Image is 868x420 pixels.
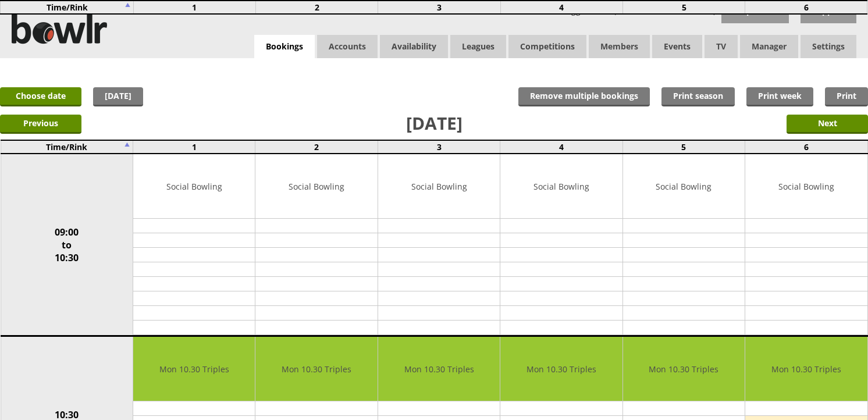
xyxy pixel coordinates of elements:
a: Bookings [254,35,315,59]
td: 5 [622,140,745,154]
td: 09:00 to 10:30 [1,154,133,336]
a: Leagues [450,35,506,58]
td: 3 [378,140,500,154]
td: Mon 10.30 Triples [255,337,377,401]
td: Social Bowling [745,154,867,219]
td: 1 [133,1,255,14]
td: Mon 10.30 Triples [500,337,622,401]
span: Manager [740,35,798,58]
a: Print season [661,87,735,106]
td: 5 [622,1,745,14]
a: Print [825,87,868,106]
a: Print week [746,87,813,106]
a: Events [652,35,702,58]
td: 6 [745,1,867,14]
a: [DATE] [93,87,143,106]
td: Social Bowling [500,154,622,219]
td: Mon 10.30 Triples [623,337,745,401]
span: TV [705,35,738,58]
td: Social Bowling [133,154,255,219]
a: Competitions [508,35,586,58]
td: Time/Rink [1,1,133,14]
td: Time/Rink [1,140,133,154]
td: 3 [378,1,500,14]
td: 6 [745,140,867,154]
input: Next [787,115,868,134]
td: Social Bowling [623,154,745,219]
td: Social Bowling [378,154,500,219]
td: Mon 10.30 Triples [378,337,500,401]
span: Accounts [317,35,378,58]
a: Availability [380,35,448,58]
td: 2 [256,1,378,14]
td: Social Bowling [255,154,377,219]
td: 4 [500,140,622,154]
td: Mon 10.30 Triples [745,337,867,401]
td: Mon 10.30 Triples [133,337,255,401]
input: Remove multiple bookings [518,87,650,106]
span: Settings [801,35,856,58]
span: Members [589,35,650,58]
td: 4 [500,1,622,14]
td: 1 [133,140,255,154]
td: 2 [255,140,378,154]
